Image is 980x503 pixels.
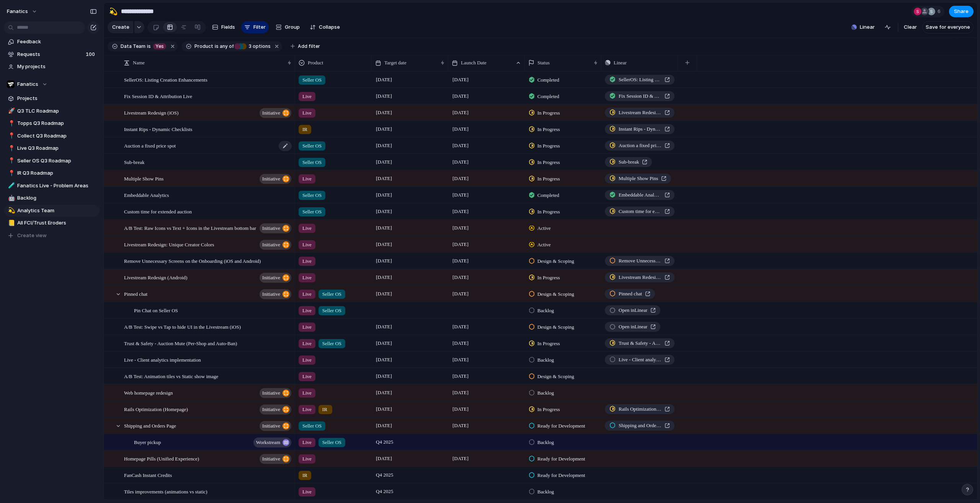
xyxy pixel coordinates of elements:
span: In Progress [537,109,560,117]
a: Livestream Redesign (iOS and Android) [605,108,675,118]
span: IR [302,472,307,479]
span: Design & Scoping [537,323,574,331]
button: 📍 [7,120,15,127]
div: 📍Collect Q3 Roadmap [4,130,100,142]
span: Live [302,439,312,446]
span: In Progress [537,175,560,183]
button: 🤖 [7,194,15,202]
span: Seller OS [302,422,322,430]
button: Create [108,21,133,33]
span: [DATE] [374,157,394,167]
span: 100 [86,51,96,58]
div: 📍Seller OS Q3 Roadmap [4,155,100,167]
a: 🚀Q3 TLC Roadmap [4,105,100,117]
button: Linear [848,21,878,33]
span: Backlog [537,439,554,446]
span: Name [133,59,145,67]
span: [DATE] [451,372,470,381]
span: Auction a fixed price spot [124,141,176,150]
a: Embeddable Analytics [605,190,675,200]
button: 📒 [7,219,15,227]
span: Multiple Show Pins [619,175,658,182]
button: initiative [260,223,291,233]
span: [DATE] [374,421,394,430]
button: initiative [260,421,291,431]
span: In Progress [537,208,560,216]
span: Multiple Show Pins [124,174,163,183]
button: Fanatics [4,79,100,90]
span: Seller OS [322,307,341,315]
span: [DATE] [451,174,470,183]
span: Live [302,323,312,331]
span: initiative [262,388,280,398]
span: Create view [17,232,47,239]
span: [DATE] [451,92,470,101]
span: Shipping and Orders Page [124,421,176,430]
button: 🚀 [7,107,15,115]
a: Projects [4,93,100,104]
span: Shipping and Orders Page [619,422,661,429]
span: Topps Q3 Roadmap [17,120,97,127]
span: Embeddable Analytics [619,191,661,199]
span: Create [112,23,129,31]
span: Active [537,224,551,232]
a: 📍Topps Q3 Roadmap [4,118,100,129]
span: SellerOS: Listing Creation Enhancements [619,76,661,84]
span: [DATE] [451,108,470,117]
span: FanCash Instant Credits [124,470,172,479]
span: Buyer pickup [134,437,161,446]
span: Target date [384,59,407,67]
a: 💫Analytics Team [4,205,100,216]
span: Instant Rips - Dynamic Checklists [124,125,192,133]
span: [DATE] [374,125,394,134]
div: 🧪Fanatics Live - Problem Areas [4,180,100,192]
span: Live [302,340,312,347]
span: [DATE] [374,454,394,463]
span: In Progress [537,159,560,166]
span: Live [302,241,312,249]
span: [DATE] [374,405,394,414]
span: Trust & Safety - Auction Mute (Per-Shop and Auto-Ban) [619,339,661,347]
span: [DATE] [451,190,470,200]
a: Trust & Safety - Auction Mute (Per-Shop and Auto-Ban) [605,338,675,348]
span: [DATE] [374,207,394,216]
span: Design & Scoping [537,257,574,265]
span: 6 [938,8,943,15]
span: Backlog [17,194,97,202]
span: Seller OS [302,142,322,150]
span: Live - Client analytics implementation [619,356,661,364]
span: Q3 TLC Roadmap [17,107,97,115]
button: fanatics [3,5,41,18]
span: [DATE] [451,289,470,298]
span: Backlog [537,307,554,315]
span: Fields [221,23,235,31]
button: 💫 [107,5,119,18]
span: Live [302,406,312,413]
span: Seller OS [302,159,322,166]
a: 📒All FCI/Trust Eroders [4,217,100,229]
div: 📍 [8,169,13,178]
span: In Progress [537,126,560,133]
div: 💫 [109,6,118,16]
span: Sub-break [124,157,144,166]
a: Rails Optimization (Homepage) [605,404,675,414]
span: Q4 2025 [374,470,395,480]
span: Live [302,224,312,232]
span: [DATE] [451,256,470,265]
span: Ready for Development [537,472,585,479]
span: Tiles improvements (animations vs static) [124,487,207,496]
button: Fields [209,21,238,33]
div: 📍 [8,131,13,140]
span: In Progress [537,406,560,413]
span: Live Q3 Roadmap [17,144,97,152]
span: Backlog [537,488,554,496]
span: A/B Test: Raw Icons vs Text + Icons in the Livestream bottom bar [124,223,256,232]
span: Feedback [17,38,97,46]
span: [DATE] [374,322,394,331]
a: Live - Client analytics implementation [605,355,675,365]
button: Share [949,6,973,17]
span: Q4 2025 [374,487,395,496]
